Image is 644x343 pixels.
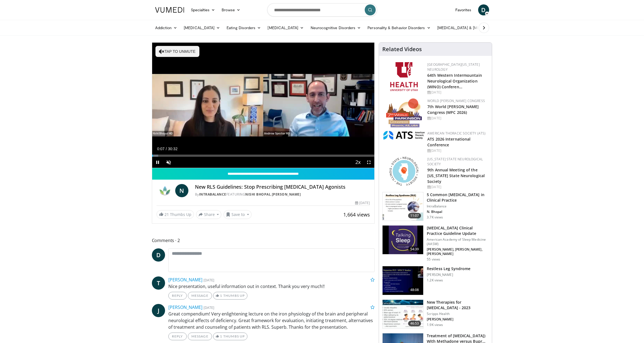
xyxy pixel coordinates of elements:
[352,157,363,168] button: Playback Rate
[427,185,487,190] div: [DATE]
[382,300,489,329] a: 46:53 New Therapies for [MEDICAL_DATA] - 2023 Scripps Health [PERSON_NAME] 1.9K views
[427,247,489,256] p: [PERSON_NAME], [PERSON_NAME], [PERSON_NAME]
[427,98,485,103] a: World [PERSON_NAME] Congress
[165,212,169,217] span: 21
[408,287,421,293] span: 48:08
[157,184,173,197] img: IntraBalance
[157,147,165,151] span: 0:07
[427,148,487,153] div: [DATE]
[427,157,483,166] a: [US_STATE] State Neurological Society
[213,292,247,300] a: 1 Thumbs Up
[390,62,418,91] img: f6362829-b0a3-407d-a044-59546adfd345.png.150x105_q85_autocrop_double_scale_upscale_version-0.2.png
[152,304,165,317] a: J
[427,136,470,147] a: ATS 2026 International Conference
[427,300,489,311] h3: New Therapies for [MEDICAL_DATA] - 2023
[168,292,187,300] a: Reply
[196,210,222,219] button: Share
[152,237,375,244] span: Comments 2
[152,157,163,168] button: Pause
[168,333,187,340] a: Reply
[427,167,485,184] a: 9th Annual Meeting of the [US_STATE] State Neurological Society
[427,104,479,115] a: 7th World [PERSON_NAME] Congress (WPC 2026)
[427,116,487,121] div: [DATE]
[408,213,421,218] span: 11:07
[383,131,425,139] img: 31f0e357-1e8b-4c70-9a73-47d0d0a8b17d.png.150x105_q85_autocrop_double_scale_upscale_version-0.2.jpg
[382,46,422,53] h4: Related Videos
[264,22,307,33] a: [MEDICAL_DATA]
[168,304,202,310] a: [PERSON_NAME]
[180,22,223,33] a: [MEDICAL_DATA]
[224,210,252,219] button: Save to
[195,192,370,197] div: By FEATURING ,
[168,311,375,330] p: Great compendium! Very enlightening lecture on the iron physiology of the brain and peripheral ne...
[188,333,212,340] a: Message
[427,215,443,219] p: 3.7K views
[427,62,480,72] a: [GEOGRAPHIC_DATA][US_STATE] Neurology
[434,22,512,33] a: [MEDICAL_DATA] & [MEDICAL_DATA]
[245,192,271,197] a: Nishi Bhopal
[152,248,165,262] a: D
[427,317,489,322] p: [PERSON_NAME]
[272,192,301,197] a: [PERSON_NAME]
[452,4,475,15] a: Favorites
[478,4,489,15] a: D
[155,7,184,13] img: VuMedi Logo
[220,293,222,298] span: 1
[155,46,199,57] button: Tap to unmute
[427,323,443,327] p: 1.9K views
[427,73,482,89] a: 64th Western Intermountain Neurological Organization (WINO) Conferen…
[152,43,375,168] video-js: Video Player
[203,305,214,310] small: [DATE]
[427,90,487,95] div: [DATE]
[203,278,214,282] small: [DATE]
[168,277,202,283] a: [PERSON_NAME]
[408,321,421,326] span: 46:53
[163,157,174,168] button: Unmute
[307,22,364,33] a: Neurocognitive Disorders
[383,226,423,254] img: ec18f352-dac3-4f79-8e7e-aea2e5f56246.150x105_q85_crop-smart_upscale.jpg
[157,210,194,219] a: 21 Thumbs Up
[188,292,212,300] a: Message
[427,131,486,136] a: American Thoracic Society (ATS)
[223,22,264,33] a: Eating Disorders
[383,266,423,295] img: cf0ca5dd-1399-4bd2-9d09-448e460422e9.150x105_q85_crop-smart_upscale.jpg
[218,4,244,15] a: Browse
[408,246,421,252] span: 54:39
[389,157,419,186] img: 71a8b48c-8850-4916-bbdd-e2f3ccf11ef9.png.150x105_q85_autocrop_double_scale_upscale_version-0.2.png
[427,204,489,208] p: IntraBalance
[267,3,377,17] input: Search topics, interventions
[427,278,443,282] p: 1.2K views
[152,155,375,157] div: Progress Bar
[199,192,226,197] a: IntraBalance
[386,98,422,127] img: 16fe1da8-a9a0-4f15-bd45-1dd1acf19c34.png.150x105_q85_autocrop_double_scale_upscale_version-0.2.png
[427,237,489,246] p: American Academy of Sleep Medicine (AASM)
[152,276,165,290] a: T
[355,201,370,205] div: [DATE]
[427,273,470,277] p: [PERSON_NAME]
[427,225,489,236] h3: [MEDICAL_DATA] Clinical Practice Guideline Update
[152,22,181,33] a: Addiction
[168,147,177,151] span: 30:32
[427,266,470,271] h3: Restless Leg Syndrome
[213,333,247,340] a: 1 Thumbs Up
[175,184,188,197] a: N
[383,192,423,221] img: e41a58fc-c8b3-4e06-accc-3dd0b2ae14cc.150x105_q85_crop-smart_upscale.jpg
[364,22,434,33] a: Personality & Behavior Disorders
[188,4,219,15] a: Specialties
[427,210,489,214] p: N. Bhopal
[427,257,440,262] p: 55 views
[168,283,375,290] p: Nice presentation, useful information out in context. Thank you very much!!
[382,225,489,262] a: 54:39 [MEDICAL_DATA] Clinical Practice Guideline Update American Academy of Sleep Medicine (AASM)...
[166,147,167,151] span: /
[363,157,374,168] button: Fullscreen
[427,312,489,316] p: Scripps Health
[383,300,423,328] img: fa9ffb96-90b0-47e6-ad6e-734b3733c53e.150x105_q85_crop-smart_upscale.jpg
[427,192,489,203] h3: 5 Common [MEDICAL_DATA] in Clinical Practice
[343,211,370,218] span: 1,664 views
[382,266,489,295] a: 48:08 Restless Leg Syndrome [PERSON_NAME] 1.2K views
